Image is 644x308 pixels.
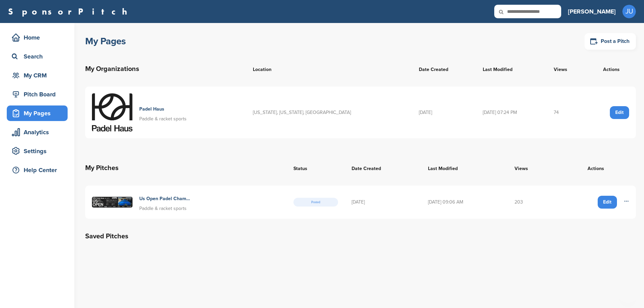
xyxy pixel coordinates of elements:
[10,145,68,157] div: Settings
[7,49,68,64] a: Search
[10,31,68,44] div: Home
[598,196,617,209] a: Edit
[85,57,246,81] th: My Organizations
[585,33,636,50] a: Post a Pitch
[587,57,636,81] th: Actions
[8,7,132,16] a: SponsorPitch
[7,68,68,83] a: My CRM
[139,105,187,113] h4: Padel Haus
[412,87,476,138] td: [DATE]
[85,231,636,242] h2: Saved Pitches
[556,156,636,180] th: Actions
[85,156,287,180] th: My Pitches
[10,164,68,176] div: Help Center
[92,93,239,132] a: Logo2025 Padel Haus Paddle & racket sports
[293,198,338,207] span: Posted
[617,281,639,303] iframe: Button to launch messaging window
[7,143,68,159] a: Settings
[547,57,587,81] th: Views
[622,5,636,18] span: JU
[345,156,421,180] th: Date Created
[7,30,68,45] a: Home
[7,124,68,140] a: Analytics
[10,126,68,138] div: Analytics
[547,87,587,138] td: 74
[92,197,133,208] img: 984374047170140308192025 phatl usopenflyer 72ppi
[568,4,616,19] a: [PERSON_NAME]
[508,156,556,180] th: Views
[10,88,68,100] div: Pitch Board
[92,93,133,132] img: Logo2025
[139,116,187,122] span: Paddle & racket sports
[412,57,476,81] th: Date Created
[421,186,508,219] td: [DATE] 09:06 AM
[246,87,412,138] td: [US_STATE], [US_STATE], [GEOGRAPHIC_DATA]
[476,87,547,138] td: [DATE] 07:24 PM
[10,69,68,81] div: My CRM
[7,105,68,121] a: My Pages
[10,107,68,119] div: My Pages
[7,87,68,102] a: Pitch Board
[85,35,126,47] h1: My Pages
[7,162,68,178] a: Help Center
[139,206,187,211] span: Paddle & racket sports
[139,195,192,203] h4: Us Open Padel Championships At [GEOGRAPHIC_DATA]
[92,192,280,212] a: 984374047170140308192025 phatl usopenflyer 72ppi Us Open Padel Championships At [GEOGRAPHIC_DATA]...
[10,50,68,63] div: Search
[568,7,616,16] h3: [PERSON_NAME]
[508,186,556,219] td: 203
[345,186,421,219] td: [DATE]
[421,156,508,180] th: Last Modified
[476,57,547,81] th: Last Modified
[287,156,345,180] th: Status
[610,106,629,119] a: Edit
[246,57,412,81] th: Location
